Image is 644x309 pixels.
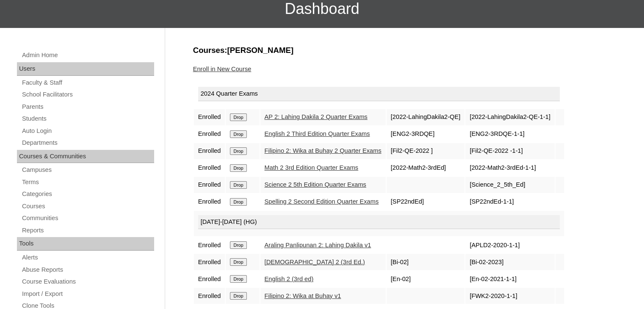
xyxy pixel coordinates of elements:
a: Terms [21,177,154,188]
a: Faculty & Staff [21,77,154,88]
td: [Science_2_5th_Ed] [465,177,555,193]
a: Math 2 3rd Edition Quarter Exams [265,164,359,171]
input: Drop [230,258,246,266]
a: Communities [21,213,154,223]
td: [2022-LahingDakila2-QE] [387,109,465,125]
div: Users [17,62,154,76]
td: [ENG2-3RDQE] [387,126,465,142]
td: [En-02-2021-1-1] [465,271,555,287]
input: Drop [230,241,246,249]
a: Course Evaluations [21,276,154,287]
a: Parents [21,102,154,112]
div: 2024 Quarter Exams [198,87,560,101]
td: [Fil2-QE-2022 ] [387,143,465,159]
a: Departments [21,138,154,148]
td: [Bi-02-2023] [465,254,555,270]
input: Drop [230,292,246,300]
td: Enrolled [194,237,225,253]
a: Students [21,113,154,124]
td: [2022-Math2-3rdEd] [387,160,465,176]
a: AP 2: Lahing Dakila 2 Quarter Exams [265,113,368,120]
a: [DEMOGRAPHIC_DATA] 2 (3rd Ed.) [265,259,365,265]
td: [SP22ndEd-1-1] [465,194,555,210]
input: Drop [230,181,246,189]
a: Filipino 2: Wika at Buhay 2 Quarter Exams [265,147,381,154]
input: Drop [230,198,246,206]
a: School Facilitators [21,89,154,100]
input: Drop [230,275,246,283]
a: Auto Login [21,126,154,136]
div: [DATE]-[DATE] (HG) [198,215,560,229]
input: Drop [230,164,246,172]
td: Enrolled [194,288,225,304]
input: Drop [230,130,246,138]
a: Admin Home [21,50,154,61]
td: [En-02] [387,271,465,287]
td: Enrolled [194,177,225,193]
a: Abuse Reports [21,265,154,275]
a: Alerts [21,252,154,263]
a: Import / Export [21,289,154,299]
td: Enrolled [194,160,225,176]
td: [Fil2-QE-2022 -1-1] [465,143,555,159]
a: Science 2 5th Edition Quarter Exams [265,181,366,188]
a: Araling Panlipunan 2: Lahing Dakila v1 [265,242,371,248]
td: [SP22ndEd] [387,194,465,210]
a: Campuses [21,165,154,175]
a: Filipino 2: Wika at Buhay v1 [265,292,341,299]
a: English 2 (3rd ed) [265,276,314,282]
div: Courses & Communities [17,150,154,163]
td: [2022-Math2-3rdEd-1-1] [465,160,555,176]
div: Tools [17,237,154,251]
a: Enroll in New Course [193,66,252,72]
td: [Bi-02] [387,254,465,270]
td: Enrolled [194,254,225,270]
a: Reports [21,225,154,236]
td: [2022-LahingDakila2-QE-1-1] [465,109,555,125]
input: Drop [230,113,246,121]
a: Spelling 2 Second Edition Quarter Exams [265,198,379,205]
td: [ENG2-3RDQE-1-1] [465,126,555,142]
a: Categories [21,189,154,199]
a: English 2 Third Edition Quarter Exams [265,130,370,137]
td: Enrolled [194,194,225,210]
td: Enrolled [194,143,225,159]
td: [FWK2-2020-1-1] [465,288,555,304]
a: Courses [21,201,154,212]
td: [APLD2-2020-1-1] [465,237,555,253]
h3: Courses:[PERSON_NAME] [193,45,612,56]
input: Drop [230,147,246,155]
td: Enrolled [194,126,225,142]
td: Enrolled [194,271,225,287]
td: Enrolled [194,109,225,125]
